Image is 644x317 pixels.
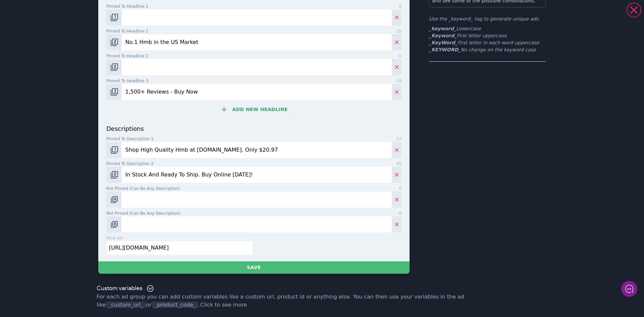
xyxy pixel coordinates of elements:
[110,171,118,179] img: pos-2.svg
[10,45,124,66] h2: Can I help you with anything?
[98,261,410,274] button: Save
[392,216,401,232] button: Delete
[106,84,121,100] button: Change pinned position
[429,39,546,46] li: First letter in each word uppercase
[56,234,85,239] span: We run on Gist
[429,40,458,45] b: _KeyWord_
[429,15,546,22] p: Use the _keyword_ tag to generate unique ads.
[392,142,401,158] button: Delete
[200,302,247,308] a: Click to see more
[97,293,547,309] p: For each ad group you can add custom variables like a custom url, product id or anything else. Yo...
[392,84,401,100] button: Delete
[429,26,456,31] b: _keyword_
[110,220,118,228] img: pos-.svg
[106,136,154,142] span: Pinned to description 1
[106,186,180,192] span: Not pinned (Can be any description)
[392,34,401,50] button: Delete
[10,78,124,92] button: New conversation
[621,281,637,297] iframe: gist-messenger-bubble-iframe
[106,161,154,167] span: Pinned to description 2
[106,59,121,75] button: Change pinned position
[399,3,401,9] span: 0
[110,146,118,154] img: pos-1.svg
[97,284,154,293] div: Custom variables
[106,235,123,241] p: final url
[106,210,180,216] span: Not pinned (Can be any description)
[392,167,401,183] button: Delete
[106,34,121,50] button: Change pinned position
[110,13,118,21] img: pos-1.svg
[106,53,148,59] span: Pinned to headline 2
[396,161,401,167] span: 45
[106,78,148,84] span: Pinned to headline 3
[399,210,401,216] span: 0
[110,88,118,96] img: pos-3.svg
[106,192,121,208] button: Change pinned position
[106,302,146,308] span: _custom_url_
[399,186,401,192] span: 0
[396,78,401,84] span: 24
[392,9,401,25] button: Delete
[106,28,148,34] span: Pinned to headline 2
[429,33,457,38] b: _Keyword_
[110,63,118,71] img: pos-2.svg
[106,216,121,232] button: Change pinned position
[106,9,121,25] button: Change pinned position
[106,142,121,158] button: Change pinned position
[429,25,546,53] ul: First letter uppercase
[106,3,148,9] span: Pinned to headline 1
[396,136,401,142] span: 57
[110,38,118,46] img: pos-2.svg
[152,302,199,308] span: _product_code_
[43,82,80,88] span: New conversation
[429,46,546,53] li: No change on the keyword case
[392,192,401,208] button: Delete
[396,28,401,34] span: 25
[106,167,121,183] button: Change pinned position
[10,33,124,43] h1: Welcome to Fiuti!
[429,47,461,52] b: _KEYWORD_
[399,53,401,59] span: 0
[106,124,401,133] p: descriptions
[392,59,401,75] button: Delete
[106,103,401,116] button: Add new headline
[110,196,118,204] img: pos-.svg
[429,25,546,32] li: Lowercase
